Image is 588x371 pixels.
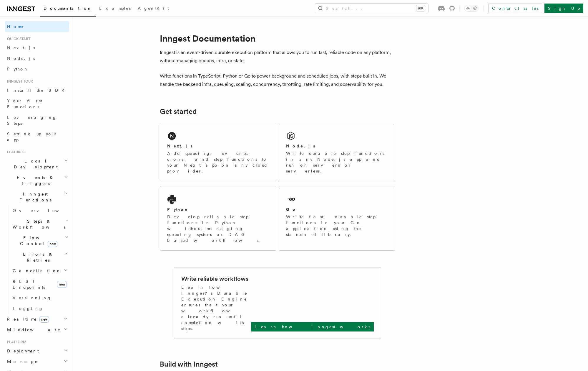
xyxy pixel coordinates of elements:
[7,56,35,61] span: Node.js
[286,150,388,174] p: Write durable step functions in any Node.js app and run on servers or serverless.
[251,322,374,331] a: Learn how Inngest works
[5,96,69,112] a: Your first Functions
[160,72,395,88] p: Write functions in TypeScript, Python or Go to power background and scheduled jobs, with steps bu...
[488,4,542,13] a: Contact sales
[10,293,69,303] a: Versioning
[279,186,395,251] a: GoWrite fast, durable step functions in your Go application using the standard library.
[416,5,425,11] kbd: ⌘K
[10,205,69,216] a: Overview
[160,186,276,251] a: PythonDevelop reliable step functions in Python without managing queueing systems or DAG based wo...
[5,189,69,205] button: Inngest Functions
[5,158,64,170] span: Local Development
[160,360,218,368] a: Build with Inngest
[7,99,42,109] span: Your first Functions
[5,191,64,203] span: Inngest Functions
[5,85,69,96] a: Install the SDK
[5,42,69,53] a: Next.js
[7,132,58,142] span: Setting up your app
[167,143,192,149] h2: Next.js
[10,265,69,276] button: Cancellation
[5,314,69,324] button: Realtimenew
[10,276,69,293] a: REST Endpointsnew
[13,306,43,311] span: Logging
[5,205,69,314] div: Inngest Functions
[40,2,96,17] a: Documentation
[10,251,64,263] span: Errors & Retries
[5,172,69,189] button: Events & Triggers
[286,214,388,237] p: Write fast, durable step functions in your Go application using the standard library.
[7,88,68,93] span: Install the SDK
[5,348,39,354] span: Deployment
[10,232,69,249] button: Flow Controlnew
[5,156,69,172] button: Local Development
[10,216,69,232] button: Steps & Workflows
[39,316,49,323] span: new
[48,241,57,247] span: new
[160,33,395,44] h1: Inngest Documentation
[5,112,69,129] a: Leveraging Steps
[99,6,131,11] span: Examples
[544,4,583,13] a: Sign Up
[315,4,428,13] button: Search...⌘K
[5,175,64,186] span: Events & Triggers
[10,249,69,265] button: Errors & Retries
[96,2,134,16] a: Examples
[7,115,57,126] span: Leveraging Steps
[286,206,297,212] h2: Go
[7,67,29,71] span: Python
[167,214,269,243] p: Develop reliable step functions in Python without managing queueing systems or DAG based workflows.
[160,107,197,116] a: Get started
[13,296,52,300] span: Versioning
[5,340,26,344] span: Platform
[10,303,69,314] a: Logging
[7,45,35,50] span: Next.js
[57,281,67,288] span: new
[138,6,169,11] span: AgentKit
[5,327,61,333] span: Middleware
[5,150,24,155] span: Features
[160,123,276,181] a: Next.jsAdd queueing, events, crons, and step functions to your Next app on any cloud provider.
[464,5,479,12] button: Toggle dark mode
[5,359,38,365] span: Manage
[134,2,172,16] a: AgentKit
[5,21,69,32] a: Home
[5,316,49,322] span: Realtime
[5,129,69,145] a: Setting up your app
[10,268,61,274] span: Cancellation
[7,24,24,29] span: Home
[13,279,45,290] span: REST Endpoints
[5,79,33,84] span: Inngest tour
[286,143,315,149] h2: Node.js
[167,150,269,174] p: Add queueing, events, crons, and step functions to your Next app on any cloud provider.
[181,284,251,331] p: Learn how Inngest's Durable Execution Engine ensures that your workflow already run until complet...
[167,206,189,212] h2: Python
[5,356,69,367] button: Manage
[5,64,69,74] a: Python
[10,235,65,247] span: Flow Control
[10,218,66,230] span: Steps & Workflows
[5,346,69,356] button: Deployment
[5,37,30,41] span: Quick start
[5,324,69,335] button: Middleware
[5,53,69,64] a: Node.js
[255,324,370,330] p: Learn how Inngest works
[279,123,395,181] a: Node.jsWrite durable step functions in any Node.js app and run on servers or serverless.
[160,48,395,65] p: Inngest is an event-driven durable execution platform that allows you to run fast, reliable code ...
[181,275,248,283] h2: Write reliable workflows
[13,208,73,213] span: Overview
[44,6,92,11] span: Documentation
